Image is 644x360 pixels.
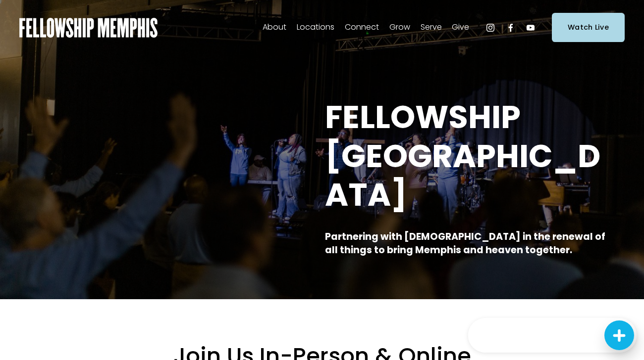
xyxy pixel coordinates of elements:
[389,20,410,36] a: folder dropdown
[485,23,495,33] a: Instagram
[345,20,379,35] span: Connect
[345,20,379,36] a: folder dropdown
[452,20,469,35] span: Give
[552,13,625,42] a: Watch Live
[297,20,334,35] span: Locations
[19,18,158,38] img: Fellowship Memphis
[263,20,286,35] span: About
[389,20,410,35] span: Grow
[325,230,607,257] strong: Partnering with [DEMOGRAPHIC_DATA] in the renewal of all things to bring Memphis and heaven toget...
[421,20,442,35] span: Serve
[297,20,334,36] a: folder dropdown
[526,23,536,33] a: YouTube
[452,20,469,36] a: folder dropdown
[325,95,600,217] strong: FELLOWSHIP [GEOGRAPHIC_DATA]
[263,20,286,36] a: folder dropdown
[506,23,516,33] a: Facebook
[421,20,442,36] a: folder dropdown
